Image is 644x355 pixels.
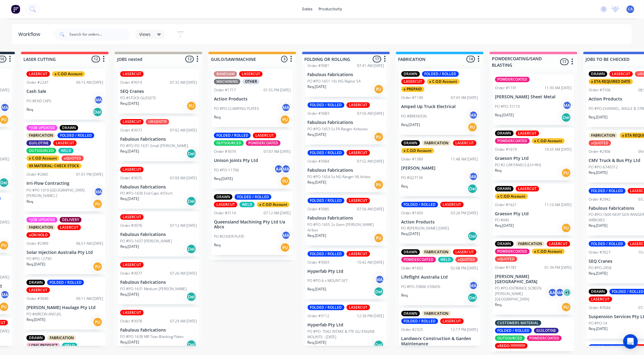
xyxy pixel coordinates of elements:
input: Search for orders... [69,28,130,40]
div: x C.O.D Account [257,202,290,207]
div: xQUOTED [589,140,611,146]
div: Order #3074 [214,149,236,154]
div: LASERCUT [516,186,539,192]
div: LASERCUT [120,262,144,268]
div: PU [562,223,571,233]
div: 09:15 AM [DATE] [76,80,103,85]
p: Req. [DATE] [401,231,420,237]
div: 07:32 AM [DATE] [170,80,197,85]
p: Req. [DATE] [589,114,608,120]
p: PO #PO-1636 End Caps 4/5Inch [120,191,173,196]
p: Cash Sale [26,89,103,94]
div: MA [282,103,291,112]
div: Order #3019 [120,80,142,85]
div: AA [274,164,283,174]
div: POWDERCOATED [401,257,436,262]
div: FOLDED / ROLLED [401,202,438,207]
div: POWDERCOATED [495,138,530,144]
div: 11:48 AM [DATE] [451,156,478,162]
div: LASERCUT [453,249,477,255]
p: PO #PO-1637 [PERSON_NAME] [120,238,172,244]
p: PO #PO-1631 Medium [PERSON_NAME] [120,286,187,292]
div: POWDERCOATED [495,77,530,82]
div: FOLDED / ROLLED [589,241,626,247]
p: [PERSON_NAME][GEOGRAPHIC_DATA] [495,274,572,284]
div: LASERCUTx C.O.D AccountOrder #224709:15 AM [DATE]Cash SalePO #END CAPSMAReq.Del [24,69,106,120]
p: Req. [DATE] [26,262,45,267]
p: PO #COVER PLATE [214,234,244,239]
p: PO #PO-1655 2x Gwm [PERSON_NAME] Airbox [308,222,384,233]
div: DRAWN [401,249,420,255]
div: 03:26 PM [DATE] [451,210,478,216]
div: AA [548,288,557,297]
p: Req. [DATE] [495,223,514,228]
p: Req. [DATE] [308,132,327,137]
div: DRAWN [60,125,78,131]
div: LASERCUT [347,198,370,203]
div: LASERCUT [120,214,144,220]
div: LASERCUT [214,202,237,207]
div: LASERCUT [610,71,633,77]
div: FABRICATION [422,249,451,255]
div: POWDERCOATEDOrder #119111:30 AM [DATE][PERSON_NAME] Sheet MetalPO #PO-72110MAReq.[DATE]Del [493,74,574,125]
div: x C.O.D Account [26,156,59,161]
p: PO #PO-6 x MOUNT SET [308,278,348,283]
div: Del [468,231,478,241]
div: OTHER [243,79,260,84]
div: MACHINING [214,79,240,84]
div: x C.O.D Account [532,249,565,254]
div: DRAWNFABRICATIONLASERCUTx C.O.D AccountOrder #138911:48 AM [DATE][PERSON_NAME]PO #Q27134MAReq.Del [399,138,481,196]
p: Req. [DATE] [120,196,139,202]
p: Req. [DATE] [214,176,233,181]
div: Del [562,113,571,122]
div: FOLDED / ROLLED [47,280,84,285]
div: PU [562,168,571,178]
div: Order #1450 [401,210,423,216]
p: Action Products [401,220,478,225]
div: FOLDED / ROLLEDLASERCUTOrder #308507:56 AM [DATE]Fabulous FabricationsPO #PO-1655 2x Gwm [PERSON_... [305,195,387,246]
p: PO #PO-1651 10x NG Raptor SA [308,79,361,84]
p: Req. [DATE] [308,84,327,90]
div: FOLDED / ROLLED [308,102,345,108]
div: xQUOTED [61,156,84,161]
div: LASERCUT [239,71,263,77]
p: Solar Injection Australia Pty Ltd [26,250,103,255]
div: 01:34 PM [DATE] [545,265,572,270]
div: x ETA REQUIRED DATE [589,79,633,84]
div: GUILOTINE [26,140,51,146]
div: MA [0,290,9,299]
div: Del [374,287,384,297]
div: WELD [240,202,255,207]
div: LASERCUTURGENT!!!!Order #307307:02 AM [DATE]Fabulous FabricationsPO #PO-PO-1631 Small [PERSON_NAM... [118,117,199,161]
div: DRAWN [26,280,45,285]
div: Del [187,292,196,302]
p: SEQ Cranes [120,89,197,94]
p: Queensland Machining Pty Ltd t/a Abco [214,220,291,230]
p: PO #PO-12790 [26,256,51,262]
div: Order #1781 [495,265,517,270]
div: FOLDED / ROLLED [422,71,459,77]
p: Req. [DATE] [308,286,327,292]
div: OUTSOURCED [214,140,244,146]
div: MA [0,103,9,112]
div: DRAWNFABRICATIONLASERCUTPOWDERCOATEDWELDxQUOTEDOrder #160202:08 PM [DATE]Lifeflight Australia Ltd... [399,247,481,305]
p: [PERSON_NAME] Sheet Metal [495,94,572,100]
div: LASERCUTOrder #307707:26 AM [DATE]Fabulous FabricationsPO #PO-1631 Medium [PERSON_NAME]Req.[DATE]Del [118,260,199,304]
div: *JOB UPDATED [26,125,58,131]
p: Fabulous Fabrications [308,168,384,173]
div: 02:08 PM [DATE] [451,265,478,271]
p: PO #Q27134 [401,175,423,181]
div: FABRICATION [26,225,55,230]
div: Order #2989 [26,241,48,246]
div: Order #3084 [308,159,330,164]
div: MA [94,95,103,104]
div: Order #3114 [214,210,236,216]
p: Hyperfab Pty Ltd [308,269,384,274]
div: LASERCUT [253,133,276,138]
p: Fabulous Fabrications [308,120,384,125]
div: MA [555,288,565,297]
div: PU [374,180,384,190]
p: Req. [DATE] [308,180,327,185]
div: *JOB UPDATEDDELIVERYFABRICATIONLASERCUTxON HOLDOrder #298906:57 AM [DATE]Solar Injection Australi... [24,215,106,275]
div: Del [187,196,196,206]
